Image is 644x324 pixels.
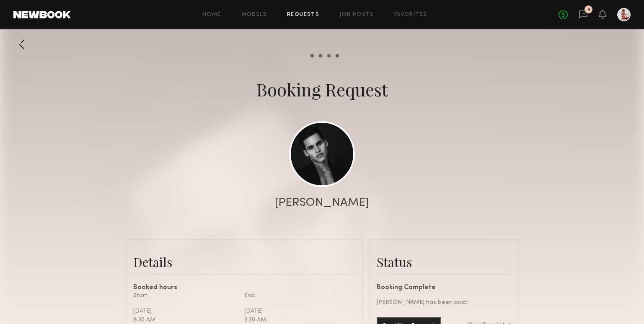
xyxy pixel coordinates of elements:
[202,12,221,18] a: Home
[244,307,349,316] div: [DATE]
[133,307,238,316] div: [DATE]
[256,78,388,101] div: Booking Request
[133,291,238,300] div: Start:
[241,12,267,18] a: Models
[133,254,355,270] div: Details
[133,285,355,291] div: Booked hours
[377,298,511,307] div: [PERSON_NAME] has been paid.
[394,12,427,18] a: Favorites
[244,291,349,300] div: End:
[579,10,588,20] a: 4
[287,12,319,18] a: Requests
[377,254,511,270] div: Status
[275,197,369,209] div: [PERSON_NAME]
[377,285,511,291] div: Booking Complete
[587,8,590,12] div: 4
[339,12,374,18] a: Job Posts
